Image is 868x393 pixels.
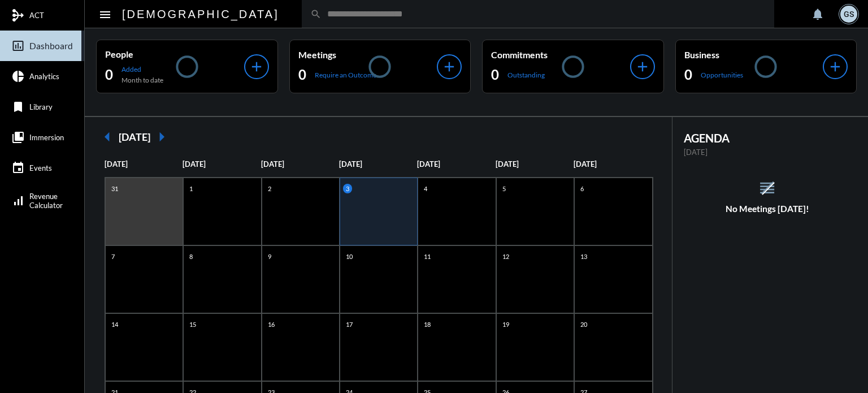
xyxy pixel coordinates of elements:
[265,184,274,193] p: 2
[578,252,590,261] p: 13
[11,39,25,53] mat-icon: insert_chart_outlined
[186,252,196,261] p: 8
[574,159,652,169] p: [DATE]
[11,131,25,144] mat-icon: collections_bookmark
[672,204,863,214] h5: No Meetings [DATE]!
[500,184,509,193] p: 5
[578,184,587,193] p: 6
[343,184,352,193] p: 3
[265,319,277,329] p: 16
[29,102,53,111] span: Library
[339,159,417,169] p: [DATE]
[421,252,433,261] p: 11
[29,133,64,142] span: Immersion
[108,319,121,329] p: 14
[11,100,25,114] mat-icon: bookmark
[29,11,44,20] span: ACT
[684,148,852,157] p: [DATE]
[96,126,119,148] mat-icon: arrow_left
[500,252,512,261] p: 12
[122,5,279,23] h2: [DEMOGRAPHIC_DATA]
[108,184,121,193] p: 31
[811,7,824,21] mat-icon: notifications
[417,159,495,169] p: [DATE]
[758,179,776,197] mat-icon: reorder
[183,159,261,169] p: [DATE]
[108,252,118,261] p: 7
[29,41,73,51] span: Dashboard
[11,70,25,83] mat-icon: pie_chart
[105,159,183,169] p: [DATE]
[11,8,25,22] mat-icon: mediation
[29,72,59,81] span: Analytics
[11,161,25,175] mat-icon: event
[310,8,322,20] mat-icon: search
[261,159,339,169] p: [DATE]
[29,163,52,172] span: Events
[11,194,25,208] mat-icon: signal_cellular_alt
[343,319,355,329] p: 17
[496,159,574,169] p: [DATE]
[119,131,150,143] h2: [DATE]
[186,319,199,329] p: 15
[265,252,274,261] p: 9
[29,192,63,210] span: Revenue Calculator
[421,184,430,193] p: 4
[578,319,590,329] p: 20
[98,8,112,21] mat-icon: Side nav toggle icon
[840,6,857,23] div: GS
[186,184,196,193] p: 1
[421,319,433,329] p: 18
[343,252,355,261] p: 10
[684,131,852,145] h2: AGENDA
[150,126,173,148] mat-icon: arrow_right
[500,319,512,329] p: 19
[94,3,116,25] button: Toggle sidenav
